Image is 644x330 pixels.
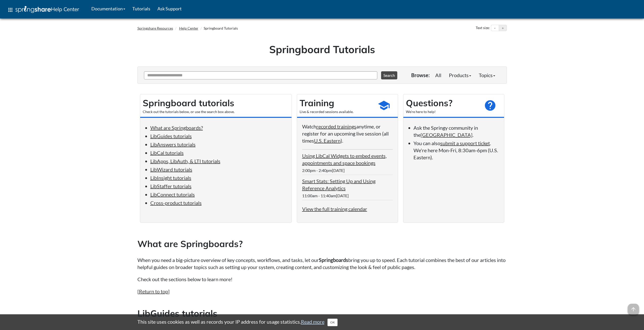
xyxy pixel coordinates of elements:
[475,25,491,31] div: Text size:
[150,158,220,164] a: LibApps, LibAuth, & LTI tutorials
[411,72,430,79] p: Browse:
[150,141,196,147] a: LibAnswers tutorials
[413,140,499,161] li: You can also . We're here Mon-Fri, 8:30am-6pm (U.S. Eastern).
[475,70,499,80] a: Topics
[302,178,376,191] a: Smart Stats: Setting Up and Using Reference Analytics
[413,124,499,138] li: Ask the Springy community in the .
[491,25,499,31] button: Decrease text size
[88,2,129,15] a: Documentation
[302,168,345,173] span: 2:00pm - 2:40pm[DATE]
[406,109,479,114] div: We're here to help!
[150,133,192,139] a: LibGuides tutorials
[137,307,507,320] h2: LibGuides tutorials
[316,123,356,129] a: recorded trainings
[137,26,173,30] a: Springshare Resources
[4,2,83,17] a: apps Help Center
[302,193,349,198] span: 11:00am - 11:40am[DATE]
[302,123,393,144] p: Watch anytime, or register for an upcoming live session (all times ).
[628,304,639,315] span: arrow_upward
[445,70,475,80] a: Products
[302,153,387,166] a: Using LibCal Widgets to embed events, appointments and space bookings
[300,109,372,114] div: Live & recorded sessions available.
[143,109,289,114] div: Check out the tutorials below, or use the search box above.
[499,25,507,31] button: Increase text size
[314,138,341,144] a: U.S. Eastern
[150,200,202,206] a: Cross-product tutorials
[300,97,372,109] h2: Training
[431,70,445,80] a: All
[141,42,503,56] h1: Springboard Tutorials
[150,166,192,172] a: LibWizard tutorials
[319,257,348,263] strong: Springboards
[302,206,367,212] a: View the full training calendar
[143,97,289,109] h2: Springboard tutorials
[628,304,639,310] a: arrow_upward
[440,140,490,146] a: submit a support ticket
[378,99,390,112] span: school
[421,132,472,138] a: [GEOGRAPHIC_DATA]
[381,71,397,79] button: Search
[179,26,198,30] a: Help Center
[137,276,507,283] p: Check out the sections below to learn more!
[137,288,507,295] p: [ ]
[150,125,203,131] a: What are Springboards?
[150,175,191,181] a: LibInsight tutorials
[406,97,479,109] h2: Questions?
[484,99,496,112] span: help
[137,238,507,250] h2: What are Springboards?
[139,288,168,294] a: Return to top
[150,150,184,156] a: LibCal tutorials
[154,2,185,15] a: Ask Support
[150,191,195,197] a: LibConnect tutorials
[137,256,507,271] p: When you need a big-picture overview of key concepts, workflows, and tasks, let our bring you up ...
[132,318,512,326] div: This site uses cookies as well as records your IP address for usage statistics.
[150,183,192,189] a: LibStaffer tutorials
[51,6,79,12] span: Help Center
[7,7,13,13] span: apps
[129,2,154,15] a: Tutorials
[199,26,238,31] li: Springboard Tutorials
[15,6,51,13] img: Springshare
